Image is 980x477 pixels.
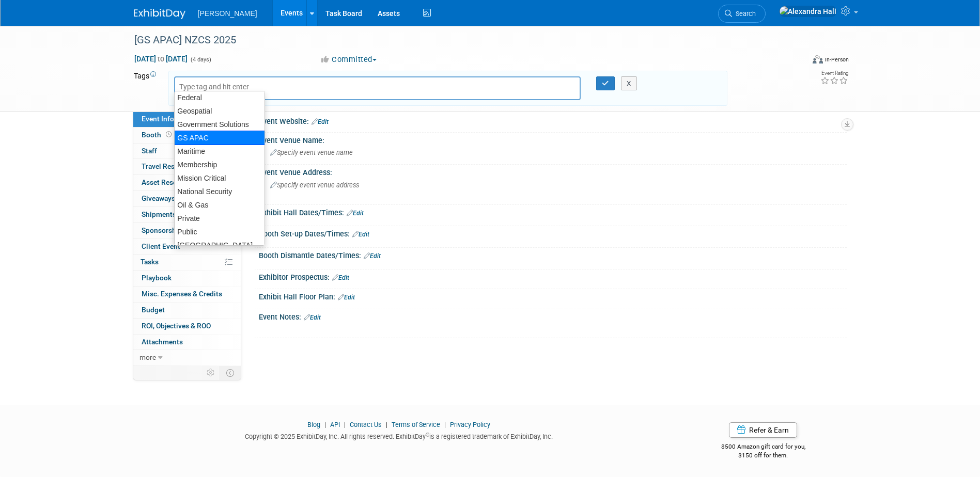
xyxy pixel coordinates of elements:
span: | [322,421,329,428]
a: Playbook [133,271,241,286]
a: Misc. Expenses & Credits [133,287,241,302]
span: Booth [142,131,174,139]
span: Staff [142,147,157,155]
a: Edit [352,231,369,238]
div: Event Notes: [259,309,847,323]
td: Personalize Event Tab Strip [202,366,220,379]
a: Booth [133,128,241,143]
div: $500 Amazon gift card for you, [680,436,847,459]
span: Travel Reservations [142,162,205,170]
div: Geospatial [175,104,265,118]
div: Event Rating [820,71,848,76]
img: ExhibitDay [134,9,185,19]
span: Asset Reservations [142,178,203,186]
div: Oil & Gas [175,198,265,212]
span: | [383,421,390,428]
span: [DATE] [DATE] [134,54,188,63]
div: Maritime [175,145,265,158]
sup: ® [426,432,429,438]
span: Attachments [142,338,183,346]
td: Toggle Event Tabs [220,366,241,379]
a: Giveaways [133,191,241,206]
span: more [139,353,156,361]
a: Attachments [133,335,241,350]
span: [PERSON_NAME] [198,9,257,18]
div: In-Person [825,56,849,63]
span: Playbook [142,274,172,282]
div: Exhibit Hall Dates/Times: [259,205,847,218]
div: Mission Critical [175,171,265,185]
td: Tags [134,71,159,106]
span: Search [732,10,756,18]
span: Client Event [142,242,180,250]
span: Event Information [142,115,199,123]
a: Tasks [133,255,241,270]
span: Specify event venue name [270,149,353,156]
a: Search [718,5,766,23]
span: Budget [142,306,165,314]
a: Refer & Earn [729,422,797,438]
button: X [621,76,637,91]
a: Privacy Policy [450,421,490,428]
a: Edit [332,274,349,281]
a: Shipments [133,207,241,222]
div: Membership [175,158,265,171]
span: Sponsorships [142,226,186,234]
a: Budget [133,303,241,318]
span: Specify event venue address [270,181,359,189]
div: [GS APAC] NZCS 2025 [131,31,788,50]
div: Event Website: [259,114,847,127]
div: Event Venue Name: [259,133,847,146]
input: Type tag and hit enter [179,82,262,92]
div: Booth Set-up Dates/Times: [259,226,847,240]
div: $150 off for them. [680,451,847,460]
div: Public [175,225,265,239]
span: to [156,55,166,63]
div: Booth Dismantle Dates/Times: [259,248,847,261]
span: | [341,421,348,428]
a: Edit [364,252,381,260]
a: Terms of Service [392,421,440,428]
button: Committed [316,54,381,65]
span: Booth not reserved yet [164,131,174,138]
div: Federal [175,91,265,104]
div: National Security [175,185,265,198]
img: Format-Inperson.png [813,55,823,63]
div: Exhibitor Prospectus: [259,269,847,283]
a: Client Event [133,239,241,255]
a: API [330,421,340,428]
a: Blog [307,421,320,428]
span: Shipments [142,210,176,218]
div: Event Venue Address: [259,165,847,178]
span: ROI, Objectives & ROO [142,322,211,330]
span: | [442,421,448,428]
span: Giveaways [142,194,175,202]
a: Edit [347,210,364,217]
img: Alexandra Hall [779,6,837,17]
div: Private [175,212,265,225]
div: Government Solutions [175,118,265,131]
div: Event Format [743,54,849,69]
a: Edit [312,118,329,125]
a: Asset Reservations [133,175,241,190]
div: Copyright © 2025 ExhibitDay, Inc. All rights reserved. ExhibitDay is a registered trademark of Ex... [134,430,665,441]
a: Sponsorships [133,223,241,239]
a: Travel Reservations [133,159,241,174]
a: more [133,350,241,365]
a: Staff [133,144,241,159]
a: ROI, Objectives & ROO [133,319,241,334]
div: Exhibit Hall Floor Plan: [259,289,847,303]
a: Edit [338,294,355,301]
a: Contact Us [350,421,382,428]
div: GS APAC [174,131,265,145]
div: [GEOGRAPHIC_DATA] [175,239,265,252]
a: Edit [304,314,321,321]
span: (4 days) [190,56,211,63]
a: Event Information [133,112,241,127]
span: Misc. Expenses & Credits [142,290,222,298]
span: Tasks [141,258,159,266]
